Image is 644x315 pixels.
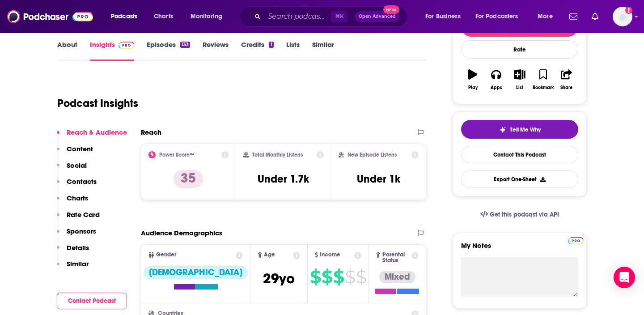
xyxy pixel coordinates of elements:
[461,120,578,139] button: tell me why sparkleTell Me Why
[264,252,275,258] span: Age
[531,9,564,24] button: open menu
[508,64,531,96] button: List
[248,6,416,27] div: Search podcasts, credits, & more...
[345,270,355,284] span: $
[67,128,127,136] p: Reach & Audience
[111,10,137,23] span: Podcasts
[568,236,584,244] a: Pro website
[264,9,331,24] input: Search podcasts, credits, & more...
[90,40,134,61] a: InsightsPodchaser Pro
[322,270,332,284] span: $
[57,210,100,227] button: Rate Card
[484,64,508,96] button: Apps
[184,9,234,24] button: open menu
[461,40,578,59] div: Rate
[538,10,553,23] span: More
[67,161,87,170] p: Social
[461,146,578,163] a: Contact This Podcast
[286,40,300,61] a: Lists
[57,293,127,309] button: Contact Podcast
[490,211,559,218] span: Get this podcast via API
[379,271,415,283] div: Mixed
[57,177,97,194] button: Contacts
[382,252,410,264] span: Parental Status
[67,194,88,202] p: Charts
[147,40,190,61] a: Episodes133
[468,85,478,90] div: Play
[67,210,100,219] p: Rate Card
[57,97,138,110] h1: Podcast Insights
[241,40,273,61] a: Credits1
[57,145,93,161] button: Content
[105,9,149,24] button: open menu
[174,170,203,188] p: 35
[357,172,400,186] h3: Under 1k
[516,85,523,90] div: List
[533,85,554,90] div: Bookmark
[148,9,178,24] a: Charts
[310,270,321,284] span: $
[491,85,502,90] div: Apps
[419,9,472,24] button: open menu
[320,252,340,258] span: Income
[568,237,584,244] img: Podchaser Pro
[57,128,127,145] button: Reach & Audience
[613,7,632,26] img: User Profile
[154,10,173,23] span: Charts
[67,145,93,153] p: Content
[141,128,161,136] h2: Reach
[312,40,334,61] a: Similar
[461,241,578,257] label: My Notes
[57,161,87,178] button: Social
[57,40,77,61] a: About
[625,7,632,14] svg: Add a profile image
[57,243,89,260] button: Details
[473,204,566,226] a: Get this podcast via API
[67,227,96,235] p: Sponsors
[588,9,602,24] a: Show notifications dropdown
[475,10,518,23] span: For Podcasters
[252,152,303,158] h2: Total Monthly Listens
[355,11,400,22] button: Open AdvancedNew
[461,64,484,96] button: Play
[560,85,572,90] div: Share
[57,260,89,276] button: Similar
[461,170,578,188] button: Export One-Sheet
[510,126,541,133] span: Tell Me Why
[499,126,506,133] img: tell me why sparkle
[383,5,399,14] span: New
[144,266,248,279] div: [DEMOGRAPHIC_DATA]
[613,7,632,26] button: Show profile menu
[119,42,134,49] img: Podchaser Pro
[356,270,366,284] span: $
[531,64,555,96] button: Bookmark
[566,9,581,24] a: Show notifications dropdown
[425,10,461,23] span: For Business
[57,194,88,210] button: Charts
[347,152,397,158] h2: New Episode Listens
[614,267,635,288] div: Open Intercom Messenger
[258,172,309,186] h3: Under 1.7k
[331,11,347,22] span: ⌘ K
[67,260,89,268] p: Similar
[203,40,229,61] a: Reviews
[180,42,190,48] div: 133
[57,227,96,243] button: Sponsors
[156,252,176,258] span: Gender
[263,270,295,287] span: 29 yo
[470,9,531,24] button: open menu
[269,42,273,48] div: 1
[191,10,222,23] span: Monitoring
[555,64,578,96] button: Share
[67,243,89,252] p: Details
[7,8,93,25] img: Podchaser - Follow, Share and Rate Podcasts
[67,177,97,186] p: Contacts
[613,7,632,26] span: Logged in as systemsteam
[159,152,194,158] h2: Power Score™
[333,270,344,284] span: $
[141,229,222,237] h2: Audience Demographics
[359,14,396,19] span: Open Advanced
